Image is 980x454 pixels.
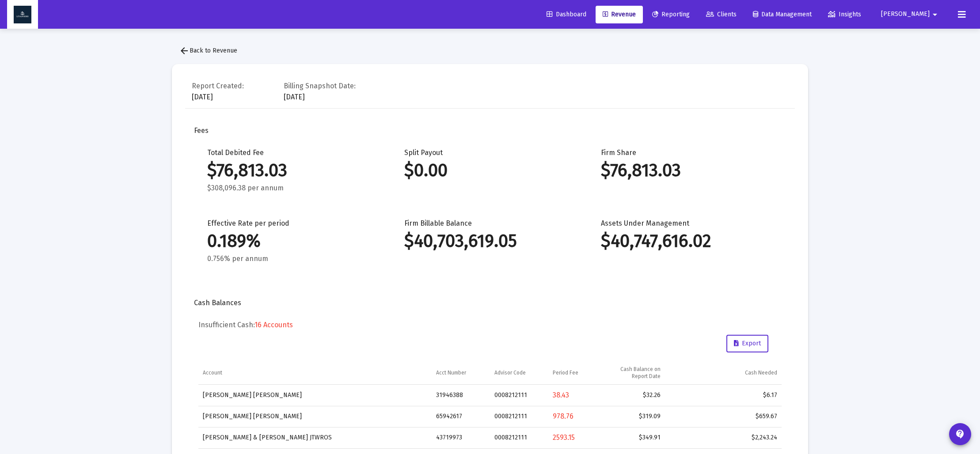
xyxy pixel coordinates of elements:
[553,369,578,376] div: Period Fee
[194,299,786,307] div: Cash Balances
[601,219,771,263] div: Assets Under Management
[734,340,761,347] span: Export
[179,47,237,54] span: Back to Revenue
[553,391,602,400] div: 38.43
[404,219,575,263] div: Firm Billable Balance
[607,361,665,385] td: Column Cash Balance on Report Date
[490,385,548,406] td: 0008212111
[745,369,777,376] div: Cash Needed
[553,433,602,442] div: 2593.15
[601,166,771,175] div: $76,813.03
[665,361,782,385] td: Column Cash Needed
[821,6,868,23] a: Insights
[436,369,466,376] div: Acct Number
[645,6,697,23] a: Reporting
[669,433,777,442] div: $2,243.24
[553,412,602,421] div: 978.76
[404,237,575,246] div: $40,703,619.05
[207,184,378,193] div: $308,096.38 per annum
[490,406,548,427] td: 0008212111
[870,5,951,23] button: [PERSON_NAME]
[955,429,965,439] mat-icon: contact_support
[603,11,636,18] span: Revenue
[881,11,930,18] span: [PERSON_NAME]
[284,82,356,91] div: Billing Snapshot Date:
[432,427,490,448] td: 43719973
[601,148,771,193] div: Firm Share
[404,166,575,175] div: $0.00
[611,366,661,380] div: Cash Balance on Report Date
[192,82,244,91] div: Report Created:
[254,321,293,329] span: 16 Accounts
[706,11,737,18] span: Clients
[284,79,356,102] div: [DATE]
[207,219,378,263] div: Effective Rate per period
[198,361,432,385] td: Column Account
[753,11,812,18] span: Data Management
[746,6,819,23] a: Data Management
[828,11,861,18] span: Insights
[611,433,661,442] div: $349.91
[699,6,744,23] a: Clients
[669,412,777,421] div: $659.67
[198,427,432,448] td: [PERSON_NAME] & [PERSON_NAME] JTWROS
[203,369,222,376] div: Account
[601,237,771,246] div: $40,747,616.02
[726,335,768,352] button: Export
[14,6,31,23] img: Dashboard
[652,11,690,18] span: Reporting
[548,361,607,385] td: Column Period Fee
[539,6,593,23] a: Dashboard
[207,237,378,246] div: 0.189%
[172,42,244,60] button: Back to Revenue
[432,385,490,406] td: 31946388
[198,321,782,329] h5: Insufficient Cash:
[179,45,190,56] mat-icon: arrow_back
[611,412,661,421] div: $319.09
[198,406,432,427] td: [PERSON_NAME] [PERSON_NAME]
[432,406,490,427] td: 65942617
[611,391,661,400] div: $32.26
[207,166,378,175] div: $76,813.03
[490,427,548,448] td: 0008212111
[207,148,378,193] div: Total Debited Fee
[596,6,643,23] a: Revenue
[404,148,575,193] div: Split Payout
[207,254,378,263] div: 0.756% per annum
[194,126,786,135] div: Fees
[432,361,490,385] td: Column Acct Number
[192,79,244,102] div: [DATE]
[547,11,586,18] span: Dashboard
[930,6,940,23] mat-icon: arrow_drop_down
[490,361,548,385] td: Column Advisor Code
[198,385,432,406] td: [PERSON_NAME] [PERSON_NAME]
[494,369,526,376] div: Advisor Code
[669,391,777,400] div: $6.17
